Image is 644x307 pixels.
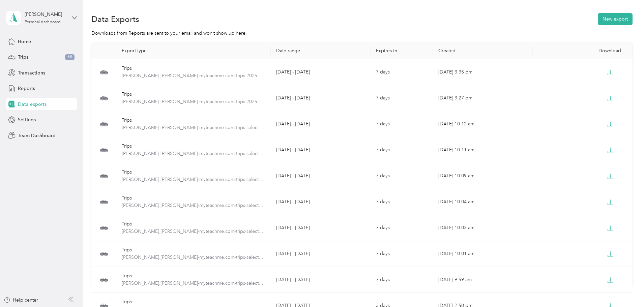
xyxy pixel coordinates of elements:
span: glenn.cunningham-myteachme.com-trips-selected-21.pdf [122,202,265,209]
h1: Data Exports [91,16,139,23]
td: 7 days [371,137,433,163]
span: glenn.cunningham-myteachme.com-trips-2025-07-18-2025-08-20.pdf [122,72,265,80]
div: Trips [122,194,265,202]
span: 68 [65,54,75,60]
div: Personal dashboard [25,20,61,24]
td: [DATE] 10:01 am [433,241,533,267]
td: [DATE] - [DATE] [271,267,371,293]
th: Created [433,42,533,59]
td: 7 days [371,189,433,215]
span: glenn.cunningham-myteachme.com-trips-selected-22.pdf [122,228,265,235]
span: Team Dashboard [18,132,56,139]
div: [PERSON_NAME] [25,11,67,18]
td: [DATE] 10:09 am [433,163,533,189]
div: Trips [122,117,265,124]
div: Trips [122,246,265,254]
td: [DATE] - [DATE] [271,163,371,189]
td: [DATE] 10:04 am [433,189,533,215]
div: Trips [122,91,265,98]
td: [DATE] - [DATE] [271,111,371,137]
td: [DATE] 10:12 am [433,111,533,137]
td: 7 days [371,241,433,267]
span: Home [18,38,31,45]
td: 7 days [371,59,433,85]
td: [DATE] - [DATE] [271,241,371,267]
td: 7 days [371,267,433,293]
td: 7 days [371,163,433,189]
th: Date range [271,42,371,59]
div: Trips [122,272,265,280]
span: Trips [18,54,28,61]
span: Reports [18,85,35,92]
td: [DATE] 10:11 am [433,137,533,163]
th: Expires in [371,42,433,59]
td: [DATE] - [DATE] [271,215,371,241]
span: glenn.cunningham-myteachme.com-trips-selected-20.pdf [122,176,265,183]
td: [DATE] - [DATE] [271,189,371,215]
div: Download [538,48,627,54]
td: 7 days [371,85,433,111]
span: glenn.cunningham-myteachme.com-trips-selected-21.xlsx [122,280,265,287]
div: Trips [122,220,265,228]
th: Export type [116,42,271,59]
td: [DATE] 3:27 pm [433,85,533,111]
td: [DATE] 3:35 pm [433,59,533,85]
span: glenn.cunningham-myteachme.com-trips-selected-3.pdf [122,124,265,131]
iframe: Everlance-gr Chat Button Frame [606,269,644,307]
td: [DATE] - [DATE] [271,59,371,85]
td: 7 days [371,215,433,241]
td: [DATE] 9:59 am [433,267,533,293]
td: [DATE] - [DATE] [271,137,371,163]
span: Transactions [18,69,45,76]
div: Downloads from Reports are sent to your email and won’t show up here. [91,30,633,37]
div: Trips [122,143,265,150]
span: glenn.cunningham-myteachme.com-trips-selected-23.pdf [122,150,265,157]
span: Settings [18,116,36,123]
td: [DATE] 10:03 am [433,215,533,241]
div: Trips [122,298,265,306]
span: glenn.cunningham-myteachme.com-trips-selected-24.pdf [122,254,265,261]
td: [DATE] - [DATE] [271,85,371,111]
div: Trips [122,65,265,72]
button: Help center [4,297,38,304]
span: Data exports [18,101,47,108]
span: glenn.cunningham-myteachme.com-trips-2025-07-18-2025-09-19.csv [122,98,265,105]
button: New export [598,13,633,25]
td: 7 days [371,111,433,137]
div: Trips [122,168,265,176]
